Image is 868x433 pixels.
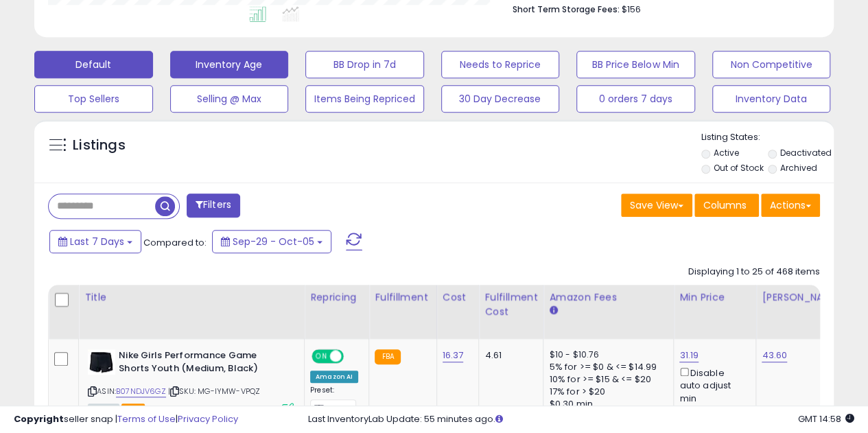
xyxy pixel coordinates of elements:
[762,349,787,362] a: 43.60
[342,351,364,362] span: OFF
[761,194,820,217] button: Actions
[441,85,560,113] button: 30 Day Decrease
[513,3,620,15] b: Short Term Storage Fees:
[212,230,331,253] button: Sep-29 - Oct-05
[310,371,358,383] div: Amazon AI
[375,290,430,305] div: Fulfillment
[701,131,834,144] p: Listing States:
[310,290,363,305] div: Repricing
[375,349,400,364] small: FBA
[712,51,831,78] button: Non Competitive
[688,266,820,279] div: Displaying 1 to 25 of 468 items
[117,412,176,425] a: Terms of Use
[143,236,207,249] span: Compared to:
[308,413,854,426] div: Last InventoryLab Update: 55 minutes ago.
[34,85,153,113] button: Top Sellers
[694,194,759,217] button: Columns
[170,51,289,78] button: Inventory Age
[713,147,738,159] label: Active
[14,413,238,426] div: seller snap | |
[49,230,141,253] button: Last 7 Days
[679,349,699,362] a: 31.19
[443,290,473,305] div: Cost
[549,305,557,317] small: Amazon Fees.
[484,349,532,362] div: 4.61
[798,412,854,425] span: 2025-10-13 14:58 GMT
[576,85,695,113] button: 0 orders 7 days
[712,85,831,113] button: Inventory Data
[305,85,424,113] button: Items Being Repriced
[73,136,126,155] h5: Listings
[34,51,153,78] button: Default
[178,412,238,425] a: Privacy Policy
[14,412,64,425] strong: Copyright
[549,386,663,398] div: 17% for > $20
[70,235,124,248] span: Last 7 Days
[305,51,424,78] button: BB Drop in 7d
[679,365,745,405] div: Disable auto adjust min
[621,194,692,217] button: Save View
[233,235,314,248] span: Sep-29 - Oct-05
[88,349,294,413] div: ASIN:
[187,194,240,218] button: Filters
[441,51,560,78] button: Needs to Reprice
[84,290,298,305] div: Title
[116,386,166,397] a: B07NDJV6GZ
[549,290,668,305] div: Amazon Fees
[549,361,663,373] div: 5% for >= $0 & <= $14.99
[780,162,817,174] label: Archived
[576,51,695,78] button: BB Price Below Min
[780,147,832,159] label: Deactivated
[170,85,289,113] button: Selling @ Max
[622,3,641,16] span: $156
[119,349,285,378] b: Nike Girls Performance Game Shorts Youth (Medium, Black)
[713,162,763,174] label: Out of Stock
[703,198,747,212] span: Columns
[484,290,537,319] div: Fulfillment Cost
[443,349,464,362] a: 16.37
[679,290,750,305] div: Min Price
[549,349,663,361] div: $10 - $10.76
[549,373,663,386] div: 10% for >= $15 & <= $20
[762,290,843,305] div: [PERSON_NAME]
[310,386,358,417] div: Preset:
[168,386,260,397] span: | SKU: MG-IYMW-VPQZ
[313,351,330,362] span: ON
[88,349,115,375] img: 31lcWO21ZeL._SL40_.jpg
